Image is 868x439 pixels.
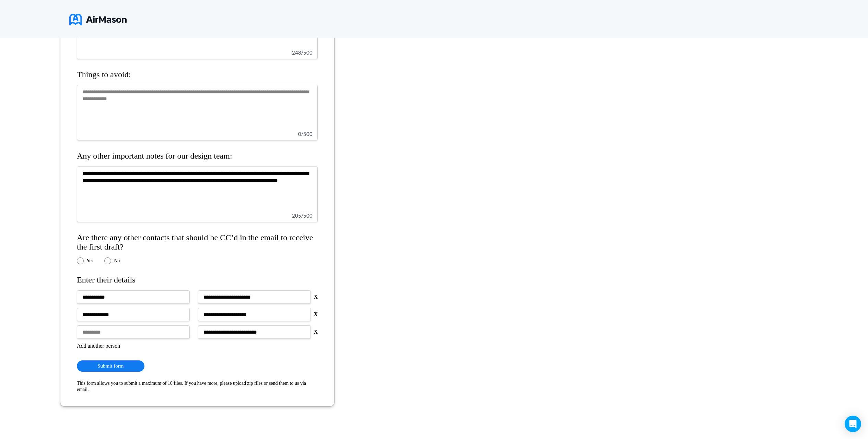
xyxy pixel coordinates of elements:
[292,212,313,219] span: 205 / 500
[114,258,120,264] label: No
[314,294,318,300] button: X
[77,275,318,285] h4: Enter their details
[86,258,93,264] label: Yes
[77,360,144,372] button: Submit form
[77,70,318,80] h4: Things to avoid:
[77,151,318,161] h4: Any other important notes for our design team:
[292,49,313,56] span: 248 / 500
[314,311,318,317] button: X
[69,11,127,28] img: logo
[298,131,313,137] span: 0 / 500
[77,233,318,252] h4: Are there any other contacts that should be CC’d in the email to receive the first draft?
[845,416,861,432] div: Open Intercom Messenger
[77,381,306,392] span: This form allows you to submit a maximum of 10 files. If you have more, please upload zip files o...
[77,343,120,349] button: Add another person
[314,329,318,335] button: X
